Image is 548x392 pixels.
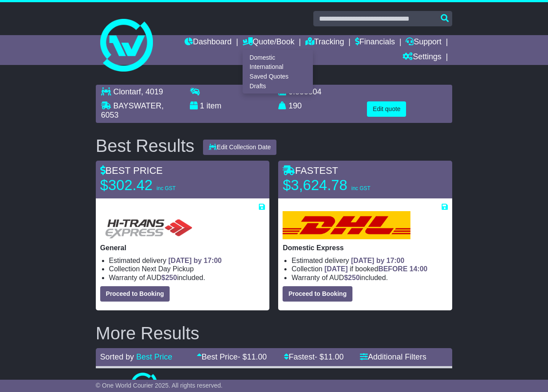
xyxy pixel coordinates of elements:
h2: More Results [96,324,452,343]
span: if booked [324,265,427,273]
a: Dashboard [185,35,232,50]
span: - $ [238,352,267,361]
a: Quote/Book [243,35,294,50]
span: item [207,101,221,110]
p: General [100,244,265,252]
li: Estimated delivery [291,256,448,265]
a: Financials [355,35,395,50]
li: Warranty of AUD included. [291,273,448,282]
p: Domestic Express [283,244,448,252]
p: $302.42 [100,176,210,194]
button: Edit Collection Date [203,140,276,155]
span: inc GST [351,185,370,191]
img: DHL: Domestic Express [283,211,410,239]
img: HiTrans (Machship): General [100,211,196,239]
a: Fastest- $11.00 [284,352,344,361]
span: , 6053 [101,101,164,120]
span: BEFORE [378,265,408,273]
span: Sorted by [100,352,134,361]
span: 11.00 [324,352,344,361]
button: Edit quote [367,101,406,117]
li: Warranty of AUD included. [109,273,265,282]
li: Collection [291,265,448,273]
a: Additional Filters [360,352,426,361]
a: International [243,62,312,72]
span: Clontarf [113,87,141,96]
a: Best Price [136,352,172,361]
span: $ [344,274,360,281]
span: BEST PRICE [100,165,163,176]
li: Estimated delivery [109,256,265,265]
span: - $ [315,352,344,361]
a: Best Price- $11.00 [197,352,267,361]
button: Proceed to Booking [283,286,352,302]
li: Collection [109,265,265,273]
button: Proceed to Booking [100,286,170,302]
span: inc GST [156,185,175,191]
span: FASTEST [283,165,338,176]
span: 250 [348,274,360,281]
span: © One World Courier 2025. All rights reserved. [96,382,223,389]
a: Tracking [305,35,344,50]
span: Next Day Pickup [142,265,194,273]
a: Drafts [243,81,312,91]
span: BAYSWATER [113,101,162,110]
span: 11.00 [247,352,267,361]
div: Best Results [91,136,199,155]
span: [DATE] [324,265,348,273]
span: $ [161,274,177,281]
a: Saved Quotes [243,72,312,82]
span: 14:00 [410,265,428,273]
span: 190 [289,101,302,110]
span: 250 [165,274,177,281]
span: , 4019 [141,87,163,96]
span: 1 [200,101,204,110]
a: Domestic [243,53,312,62]
a: Support [406,35,441,50]
span: [DATE] by 17:00 [351,257,405,264]
a: Settings [403,50,441,65]
p: $3,624.78 [283,176,392,194]
span: [DATE] by 17:00 [168,257,222,264]
div: Quote/Book [243,50,313,94]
